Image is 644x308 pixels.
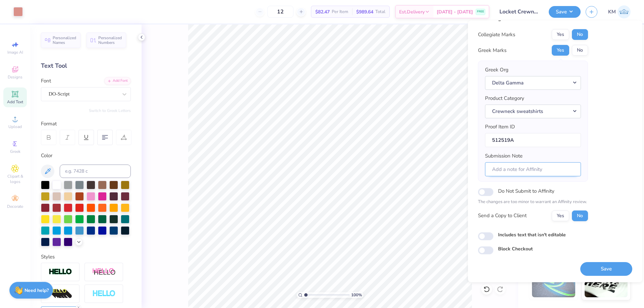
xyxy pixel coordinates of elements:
div: Collegiate Marks [478,31,515,39]
span: Total [375,8,385,15]
img: Stroke [49,268,72,276]
span: Designs [8,74,22,80]
span: $82.47 [315,8,330,15]
div: Add Font [104,77,131,85]
span: 100 % [351,292,362,298]
span: $989.64 [356,8,373,15]
button: No [572,210,588,221]
button: Crewneck sweatshirts [485,105,581,118]
input: – – [267,6,293,18]
span: Personalized Numbers [98,36,122,45]
span: FREE [477,9,484,14]
img: Karl Michael Narciza [618,5,631,18]
span: Add Text [7,99,23,105]
span: Per Item [332,8,348,15]
span: Image AI [7,50,23,55]
label: Includes text that isn't editable [498,231,566,238]
input: Add a note for Affinity [485,162,581,177]
button: Delta Gamma [485,76,581,90]
input: Untitled Design [494,5,544,18]
div: Styles [41,253,131,261]
p: The changes are too minor to warrant an Affinity review. [478,199,588,205]
span: Decorate [7,204,23,209]
img: 3d Illusion [49,289,72,299]
input: e.g. 7428 c [60,165,131,178]
div: Color [41,152,131,160]
button: Save [580,262,632,276]
img: Negative Space [92,290,116,298]
span: Est. Delivery [399,8,425,15]
label: Block Checkout [498,245,533,252]
label: Do Not Submit to Affinity [498,187,554,195]
span: KM [608,8,616,16]
button: Yes [552,29,569,40]
button: Switch to Greek Letters [89,108,131,113]
label: Product Category [485,95,524,102]
div: Greek Marks [478,47,506,54]
div: Send a Copy to Client [478,212,527,220]
label: Submission Note [485,152,523,160]
div: Text Tool [41,61,131,70]
label: Font [41,77,51,85]
label: Proof Item ID [485,123,515,131]
button: Save [549,6,581,18]
span: Personalized Names [53,36,76,45]
a: KM [608,5,631,18]
div: Format [41,120,131,128]
label: Greek Org [485,66,508,74]
button: Yes [552,45,569,56]
strong: Need help? [24,287,49,294]
button: Yes [552,210,569,221]
button: No [572,29,588,40]
button: No [572,45,588,56]
span: [DATE] - [DATE] [437,8,473,15]
span: Upload [8,124,22,129]
span: Clipart & logos [3,174,27,184]
span: Greek [10,149,20,154]
img: Shadow [92,268,116,276]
